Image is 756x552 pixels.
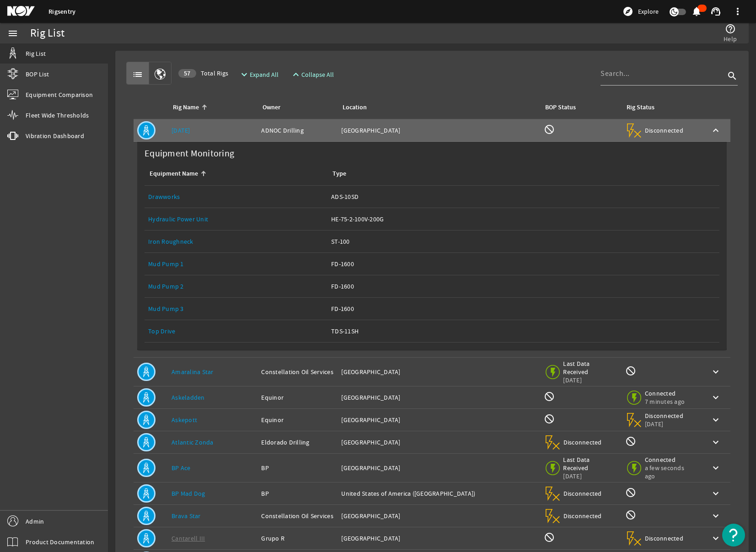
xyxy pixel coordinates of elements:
[625,436,636,447] mat-icon: Rig Monitoring not available for this rig
[710,125,721,136] mat-icon: keyboard_arrow_up
[30,29,64,38] div: Rig List
[172,489,205,498] a: BP Mad Dog
[7,130,18,141] mat-icon: vibration
[150,169,198,179] div: Equipment Name
[141,145,238,162] label: Equipment Monitoring
[341,126,536,135] div: [GEOGRAPHIC_DATA]
[544,391,555,402] mat-icon: BOP Monitoring not available for this rig
[26,70,49,79] span: BOP List
[625,365,636,376] mat-icon: Rig Monitoring not available for this rig
[261,367,334,376] div: Constellation Oil Services
[148,230,324,252] a: Iron Roughneck
[331,214,716,224] div: HE-75-2-100V-200G
[148,298,324,320] a: Mud Pump 3
[341,102,532,113] div: Location
[148,282,184,290] a: Mud Pump 2
[625,487,636,498] mat-icon: Rig Monitoring not available for this rig
[148,275,324,297] a: Mud Pump 2
[172,393,205,402] a: Askeladden
[341,415,536,424] div: [GEOGRAPHIC_DATA]
[148,260,184,268] a: Mud Pump 1
[627,102,654,113] div: Rig Status
[645,420,684,428] span: [DATE]
[722,524,745,547] button: Open Resource Center
[148,215,208,223] a: Hydraulic Power Unit
[544,413,555,424] mat-icon: BOP Monitoring not available for this rig
[563,489,602,498] span: Disconnected
[172,534,205,542] a: Cantarell III
[261,438,334,447] div: Eldorado Drilling
[619,4,662,19] button: Explore
[638,7,659,16] span: Explore
[7,28,18,39] mat-icon: menu
[332,169,346,179] div: Type
[172,368,214,376] a: Amaralina Star
[544,532,555,543] mat-icon: BOP Monitoring not available for this rig
[239,69,246,80] mat-icon: expand_more
[148,237,193,246] a: Iron Roughneck
[331,208,716,230] a: HE-75-2-100V-200G
[341,393,536,402] div: [GEOGRAPHIC_DATA]
[331,192,716,201] div: ADS-10SD
[263,102,280,113] div: Owner
[148,193,180,201] a: Drawworks
[645,126,684,134] span: Disconnected
[148,320,324,342] a: Top Drive
[341,463,536,472] div: [GEOGRAPHIC_DATA]
[261,415,334,424] div: Equinor
[625,509,636,520] mat-icon: Rig Monitoring not available for this rig
[235,66,282,83] button: Expand All
[26,131,84,140] span: Vibration Dashboard
[563,456,616,472] span: Last Data Received
[173,102,199,113] div: Rig Name
[26,111,89,120] span: Fleet Wide Thresholds
[710,488,721,499] mat-icon: keyboard_arrow_down
[172,126,190,134] a: [DATE]
[148,305,184,313] a: Mud Pump 3
[331,304,716,313] div: FD-1600
[727,70,738,81] i: search
[261,102,330,113] div: Owner
[601,68,725,79] input: Search...
[331,327,716,336] div: TDS-11SH
[710,392,721,403] mat-icon: keyboard_arrow_down
[26,49,46,58] span: Rig List
[331,186,716,208] a: ADS-10SD
[290,69,298,80] mat-icon: expand_less
[331,275,716,297] a: FD-1600
[172,102,250,113] div: Rig Name
[724,34,737,43] span: Help
[148,327,175,335] a: Top Drive
[287,66,338,83] button: Collapse All
[710,510,721,521] mat-icon: keyboard_arrow_down
[261,534,334,543] div: Grupo R
[331,298,716,320] a: FD-1600
[710,533,721,544] mat-icon: keyboard_arrow_down
[178,69,228,78] span: Total Rigs
[544,124,555,135] mat-icon: BOP Monitoring not available for this rig
[132,69,143,80] mat-icon: list
[148,253,324,275] a: Mud Pump 1
[331,282,716,291] div: FD-1600
[563,359,616,376] span: Last Data Received
[331,259,716,268] div: FD-1600
[331,237,716,246] div: ST-100
[331,230,716,252] a: ST-100
[148,186,324,208] a: Drawworks
[341,438,536,447] div: [GEOGRAPHIC_DATA]
[710,462,721,473] mat-icon: keyboard_arrow_down
[331,320,716,342] a: TDS-11SH
[331,253,716,275] a: FD-1600
[645,464,696,480] span: a few seconds ago
[261,126,334,135] div: ADNOC Drilling
[710,6,721,17] mat-icon: support_agent
[261,489,334,498] div: BP
[148,208,324,230] a: Hydraulic Power Unit
[261,511,334,520] div: Constellation Oil Services
[710,414,721,425] mat-icon: keyboard_arrow_down
[172,438,214,446] a: Atlantic Zonda
[172,416,197,424] a: Askepott
[48,7,75,16] a: Rigsentry
[563,512,602,520] span: Disconnected
[645,412,684,420] span: Disconnected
